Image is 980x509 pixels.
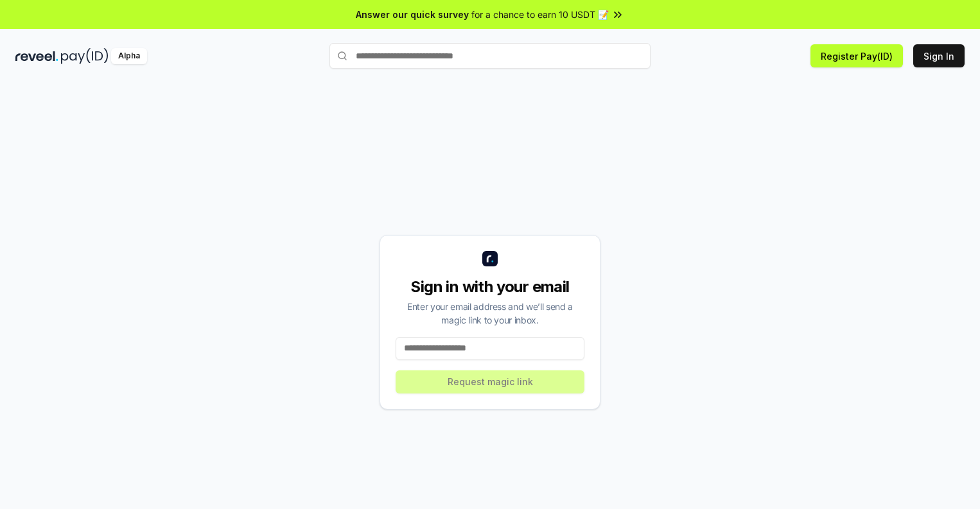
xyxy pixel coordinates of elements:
img: pay_id [61,48,109,64]
img: reveel_dark [15,48,58,64]
button: Register Pay(ID) [810,44,903,67]
div: Enter your email address and we’ll send a magic link to your inbox. [396,300,584,327]
div: Sign in with your email [396,277,584,297]
span: for a chance to earn 10 USDT 📝 [471,8,609,21]
button: Sign In [913,44,965,67]
span: Answer our quick survey [356,8,469,21]
img: logo_small [482,251,498,266]
div: Alpha [111,48,147,64]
